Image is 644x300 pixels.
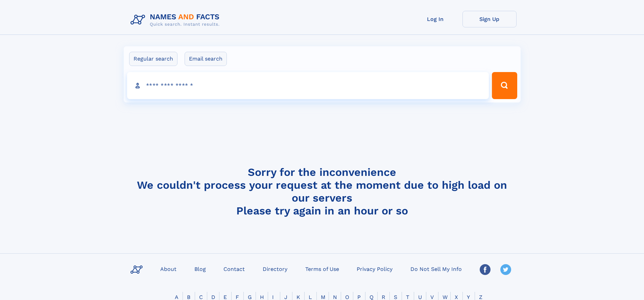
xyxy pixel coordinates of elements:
label: Regular search [129,52,177,66]
a: Do Not Sell My Info [408,264,464,274]
img: Logo Names and Facts [128,11,225,29]
a: Sign Up [462,11,517,27]
h4: Sorry for the inconvenience We couldn't process your request at the moment due to high load on ou... [128,166,517,217]
a: Privacy Policy [354,264,395,274]
a: Terms of Use [303,264,342,274]
label: Email search [185,52,227,66]
input: search input [127,72,489,99]
button: Search Button [492,72,517,99]
a: Directory [260,264,290,274]
a: Contact [221,264,247,274]
a: Log In [408,11,462,27]
img: Twitter [500,264,511,275]
a: About [158,264,179,274]
img: Facebook [480,264,491,275]
a: Blog [192,264,209,274]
